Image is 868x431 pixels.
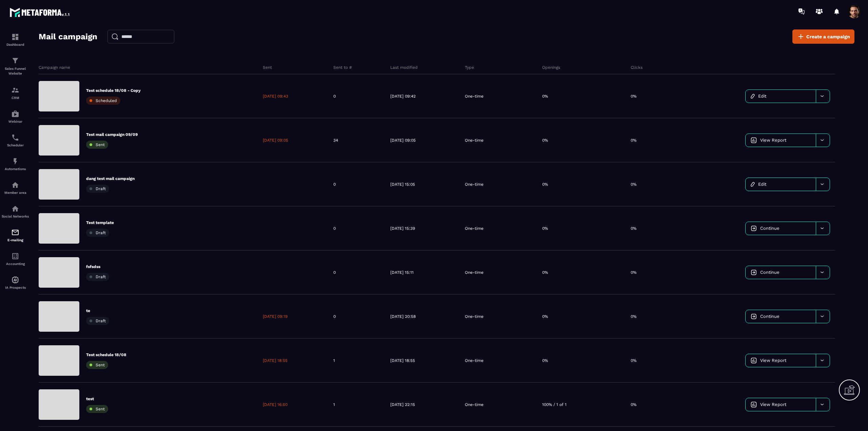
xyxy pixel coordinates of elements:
[86,308,109,313] p: te
[758,182,766,187] span: Edit
[96,142,105,147] span: Sent
[2,200,29,223] a: social-networksocial-networkSocial Networks
[465,358,484,363] p: One-time
[333,138,338,143] p: 34
[2,262,29,266] p: Accounting
[2,81,29,105] a: formationformationCRM
[390,138,416,143] p: [DATE] 09:05
[11,134,19,142] img: scheduler
[86,220,114,225] p: Test template
[263,138,288,143] p: [DATE] 09:05
[2,52,29,81] a: formationformationSales Funnel Website
[11,205,19,213] img: social-network
[631,402,636,407] p: 0%
[2,66,29,76] p: Sales Funnel Website
[751,357,757,364] img: icon
[86,352,126,357] p: Test schedule 18/08
[631,270,636,275] p: 0%
[760,358,786,363] span: View Report
[631,138,636,143] p: 0%
[2,105,29,128] a: automationsautomationsWebinar
[39,65,70,70] p: Campaign name
[465,270,484,275] p: One-time
[542,182,548,187] p: 0%
[542,358,548,363] p: 0%
[751,94,755,99] img: icon
[760,402,786,407] span: View Report
[760,314,780,319] span: Continue
[758,94,766,99] span: Edit
[751,137,757,143] img: icon
[333,226,336,231] p: 0
[96,363,105,367] span: Sent
[631,94,636,99] p: 0%
[333,65,352,70] p: Sent to #
[631,358,636,363] p: 0%
[11,157,19,165] img: automations
[631,226,636,231] p: 0%
[760,270,780,275] span: Continue
[746,90,816,103] a: Edit
[390,226,415,231] p: [DATE] 15:39
[2,223,29,247] a: emailemailE-mailing
[263,358,288,363] p: [DATE] 18:55
[11,181,19,189] img: automations
[2,238,29,242] p: E-mailing
[542,270,548,275] p: 0%
[465,65,474,70] p: Type
[760,138,786,143] span: View Report
[542,226,548,231] p: 0%
[2,286,29,289] p: IA Prospects
[542,314,548,319] p: 0%
[465,402,484,407] p: One-time
[333,182,336,187] p: 0
[263,65,272,70] p: Sent
[542,402,567,407] p: 100% / 1 of 1
[2,28,29,52] a: formationformationDashboard
[792,29,854,44] a: Create a campaign
[333,314,336,319] p: 0
[760,226,780,231] span: Continue
[11,86,19,94] img: formation
[11,33,19,41] img: formation
[751,182,755,187] img: icon
[465,94,484,99] p: One-time
[96,230,106,235] span: Draft
[746,398,816,411] a: View Report
[333,358,335,363] p: 1
[746,178,816,191] a: Edit
[542,138,548,143] p: 0%
[390,402,415,407] p: [DATE] 22:15
[96,274,106,279] span: Draft
[390,182,415,187] p: [DATE] 15:05
[96,407,105,411] span: Sent
[86,176,135,181] p: dang test mail campaign
[751,269,757,275] img: icon
[2,167,29,171] p: Automations
[390,270,414,275] p: [DATE] 15:11
[751,402,757,408] img: icon
[96,319,106,323] span: Draft
[86,396,108,402] p: test
[11,110,19,118] img: automations
[2,176,29,200] a: automationsautomationsMember area
[751,313,757,320] img: icon
[263,94,288,99] p: [DATE] 09:43
[542,94,548,99] p: 0%
[11,276,19,284] img: automations
[631,314,636,319] p: 0%
[2,128,29,152] a: schedulerschedulerScheduler
[11,57,19,65] img: formation
[333,94,336,99] p: 0
[390,358,415,363] p: [DATE] 18:55
[39,30,97,43] h2: Mail campaign
[751,225,757,231] img: icon
[465,182,484,187] p: One-time
[86,264,109,269] p: fsfsdss
[2,214,29,218] p: Social Networks
[333,270,336,275] p: 0
[96,186,106,191] span: Draft
[2,191,29,194] p: Member area
[96,98,117,103] span: Scheduled
[746,310,816,323] a: Continue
